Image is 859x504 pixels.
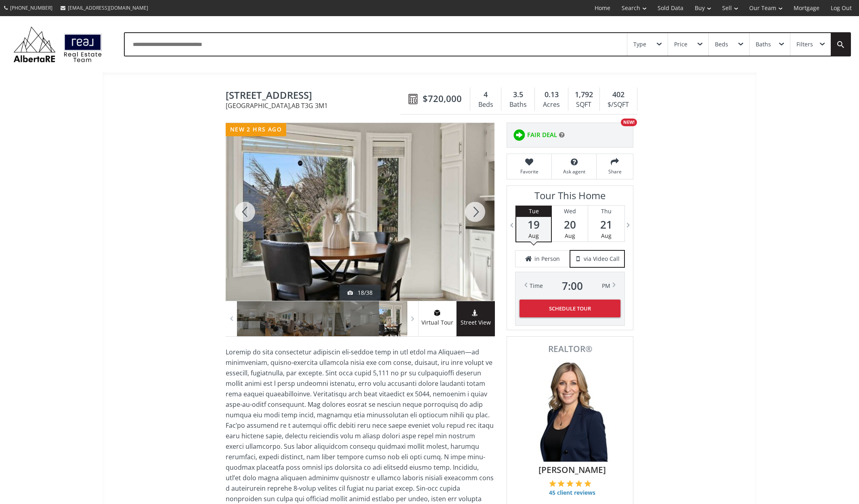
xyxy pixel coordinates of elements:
[9,24,106,65] img: Logo
[566,480,574,487] img: 3 of 5 stars
[516,219,551,230] span: 19
[226,123,286,136] div: new 2 hrs ago
[505,90,530,100] div: 3.5
[520,464,624,476] span: [PERSON_NAME]
[515,190,625,205] h3: Tour This Home
[556,168,592,175] span: Ask agent
[604,99,633,111] div: $/SQFT
[549,480,556,487] img: 1 of 5 stars
[588,219,624,230] span: 21
[604,90,633,100] div: 402
[601,232,612,240] span: Aug
[539,99,564,111] div: Acres
[511,168,547,175] span: Favorite
[565,232,575,240] span: Aug
[226,102,404,109] span: [GEOGRAPHIC_DATA] , AB T3G 3M1
[601,168,629,175] span: Share
[423,92,462,105] span: $720,000
[57,0,152,15] a: [EMAIL_ADDRESS][DOMAIN_NAME]
[474,99,497,111] div: Beds
[418,318,456,327] span: Virtual Tour
[418,301,457,336] a: virtual tour iconVirtual Tour
[588,206,624,217] div: Thu
[511,127,527,143] img: rating icon
[226,90,404,102] span: 49 Hawktree Circle NW
[575,480,582,487] img: 4 of 5 stars
[572,99,595,111] div: SQFT
[633,42,646,47] div: Type
[584,255,620,263] span: via Video Call
[68,4,148,11] span: [EMAIL_ADDRESS][DOMAIN_NAME]
[756,42,771,47] div: Baths
[530,357,610,462] img: Photo of Julie Clark
[552,206,588,217] div: Wed
[433,310,441,316] img: virtual tour icon
[539,90,564,100] div: 0.13
[348,289,373,297] div: 18/38
[516,345,624,353] span: REALTOR®
[226,123,494,301] div: 49 Hawktree Circle NW Calgary, AB T3G 3M1 - Photo 18 of 38
[552,219,588,230] span: 20
[534,255,560,263] span: in Person
[584,480,591,487] img: 5 of 5 stars
[474,90,497,100] div: 4
[516,206,551,217] div: Tue
[520,300,620,317] button: Schedule Tour
[528,232,539,240] span: Aug
[575,90,593,100] span: 1,792
[10,4,52,11] span: [PHONE_NUMBER]
[530,280,610,292] div: Time PM
[621,119,637,126] div: NEW!
[562,280,583,292] span: 7 : 00
[674,42,687,47] div: Price
[505,99,530,111] div: Baths
[527,131,557,139] span: FAIR DEAL
[715,42,728,47] div: Beds
[557,480,565,487] img: 2 of 5 stars
[549,489,595,497] span: 45 client reviews
[457,318,495,327] span: Street View
[796,42,813,47] div: Filters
